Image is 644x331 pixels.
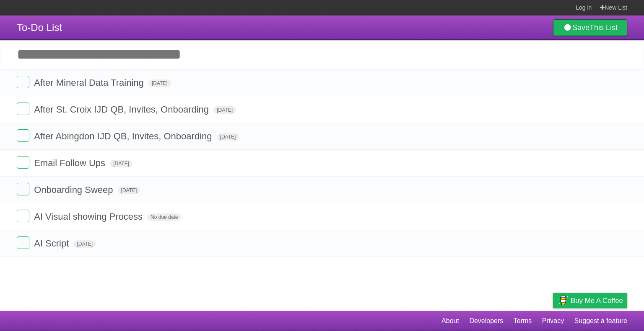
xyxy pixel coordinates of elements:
[17,183,29,195] label: Done
[441,313,459,329] a: About
[34,131,214,141] span: After Abingdon IJD QB, Invites, Onboarding
[589,23,618,32] b: This List
[147,213,181,221] span: No due date
[73,240,96,248] span: [DATE]
[17,103,29,115] label: Done
[542,313,564,329] a: Privacy
[213,106,236,114] span: [DATE]
[34,158,107,168] span: Email Follow Ups
[553,19,627,36] a: SaveThis List
[148,80,171,87] span: [DATE]
[17,156,29,169] label: Done
[17,210,29,222] label: Done
[469,313,503,329] a: Developers
[571,293,623,308] span: Buy me a coffee
[110,160,132,167] span: [DATE]
[217,133,239,141] span: [DATE]
[514,313,532,329] a: Terms
[34,211,145,222] span: AI Visual showing Process
[17,76,29,88] label: Done
[34,104,211,115] span: After St. Croix IJD QB, Invites, Onboarding
[553,293,627,308] a: Buy me a coffee
[574,313,627,329] a: Suggest a feature
[118,187,140,194] span: [DATE]
[34,77,146,88] span: After Mineral Data Training
[34,238,71,249] span: AI Script
[17,129,29,142] label: Done
[34,185,115,195] span: Onboarding Sweep
[17,22,62,33] span: To-Do List
[17,236,29,249] label: Done
[557,293,569,308] img: Buy me a coffee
